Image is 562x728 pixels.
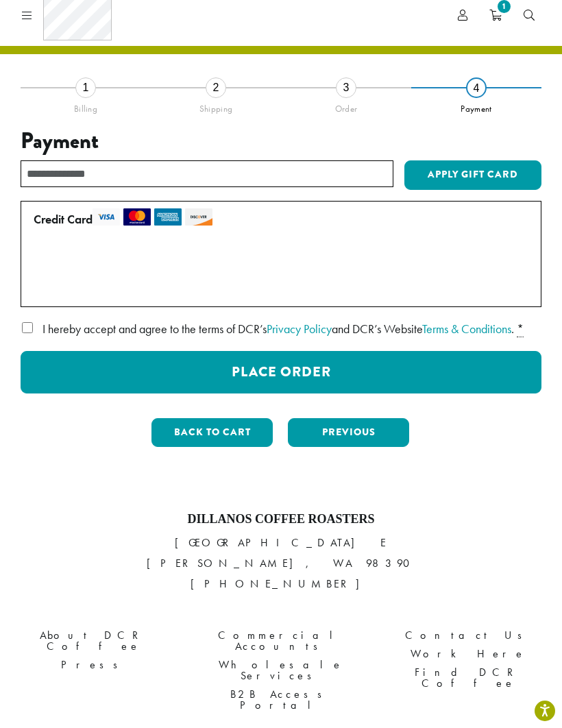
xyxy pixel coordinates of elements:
h4: Dillanos Coffee Roasters [10,512,552,527]
abbr: required [517,321,524,337]
div: Billing [21,98,151,114]
a: Press [10,655,177,674]
button: Previous [288,418,409,447]
div: 1 [75,77,96,98]
button: Place Order [21,351,541,393]
img: mastercard [123,208,151,226]
a: Work Here [385,644,552,663]
a: Wholesale Services [197,655,364,685]
div: 4 [466,77,487,98]
p: [GEOGRAPHIC_DATA] E [PERSON_NAME], WA 98390 [10,533,552,594]
label: Credit Card [34,208,523,230]
div: Payment [411,98,541,114]
div: Shipping [151,98,281,114]
img: amex [154,208,182,226]
a: Find DCR Coffee [385,663,552,692]
a: Search [513,4,546,27]
h3: Payment [21,128,541,154]
input: I hereby accept and agree to the terms of DCR’sPrivacy Policyand DCR’s WebsiteTerms & Conditions. * [21,322,34,333]
a: About DCR Coffee [10,626,177,655]
a: Terms & Conditions [422,321,511,337]
div: 2 [206,77,226,98]
a: Privacy Policy [267,321,332,337]
button: Apply Gift Card [404,160,541,191]
span: I hereby accept and agree to the terms of DCR’s and DCR’s Website . [42,321,514,337]
div: 3 [336,77,356,98]
img: visa [93,208,120,226]
a: [PHONE_NUMBER] [191,577,372,591]
a: B2B Access Portal [197,685,364,714]
a: Contact Us [385,626,552,644]
a: Commercial Accounts [197,626,364,655]
div: Order [281,98,411,114]
button: Back to cart [151,418,273,447]
img: discover [185,208,212,226]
